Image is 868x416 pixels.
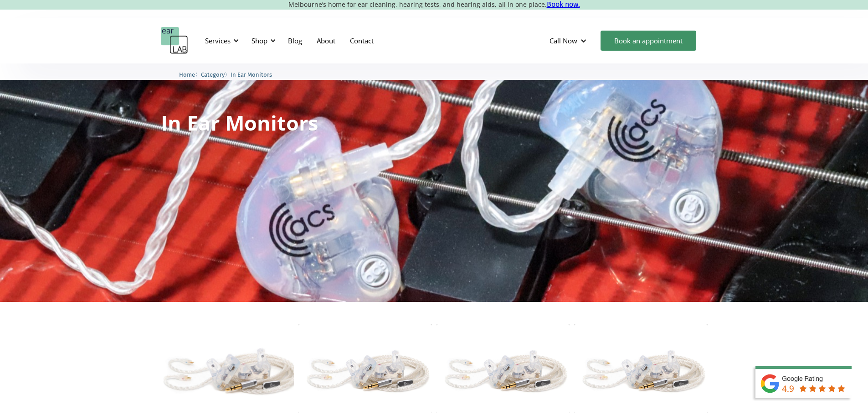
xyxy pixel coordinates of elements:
div: Call Now [542,27,596,54]
a: About [309,27,343,54]
div: Call Now [550,36,577,45]
span: Home [179,71,195,78]
div: Services [200,27,241,54]
a: Contact [343,27,381,54]
li: 〉 [201,70,231,79]
div: Shop [252,36,267,45]
a: home [161,27,188,54]
a: In Ear Monitors [231,70,272,79]
span: In Ear Monitors [231,71,272,78]
span: Category [201,71,225,78]
div: Services [205,36,231,45]
a: Blog [281,27,309,54]
img: Evolve Ambient Triple Driver – In Ear Monitor [298,324,432,413]
div: Shop [246,27,278,54]
a: Category [201,70,225,79]
a: Home [179,70,195,79]
img: Evoke2 Ambient Two Driver – In Ear Monitor [574,324,708,413]
a: Book an appointment [601,31,696,51]
h1: In Ear Monitors [161,112,318,133]
li: 〉 [179,70,201,79]
img: Engage Ambient Dual Driver – In Ear Monitor [437,324,570,413]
